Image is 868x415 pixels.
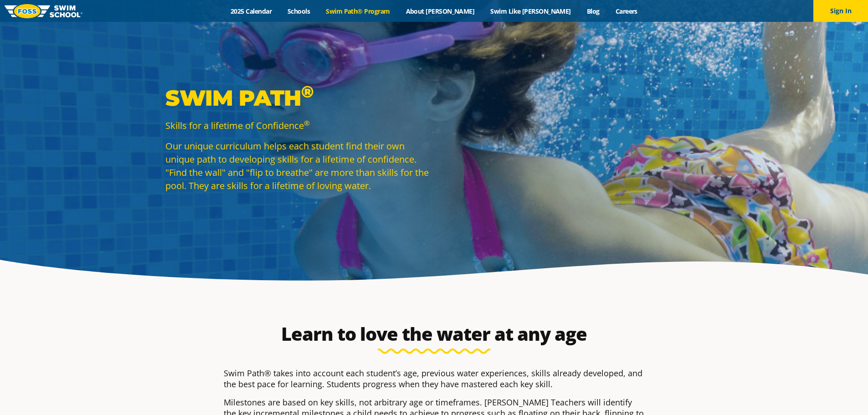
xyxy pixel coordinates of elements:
[223,7,280,15] a: 2025 Calendar
[483,7,579,15] a: Swim Like [PERSON_NAME]
[165,119,430,132] p: Skills for a lifetime of Confidence
[301,82,313,102] sup: ®
[607,7,645,15] a: Careers
[304,118,309,128] sup: ®
[398,7,483,15] a: About [PERSON_NAME]
[5,4,82,18] img: FOSS Swim School Logo
[165,139,430,192] p: Our unique curriculum helps each student find their own unique path to developing skills for a li...
[219,323,649,345] h2: Learn to love the water at any age
[165,84,430,112] p: Swim Path
[280,7,318,15] a: Schools
[579,7,607,15] a: Blog
[224,368,645,389] p: Swim Path® takes into account each student’s age, previous water experiences, skills already deve...
[318,7,398,15] a: Swim Path® Program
